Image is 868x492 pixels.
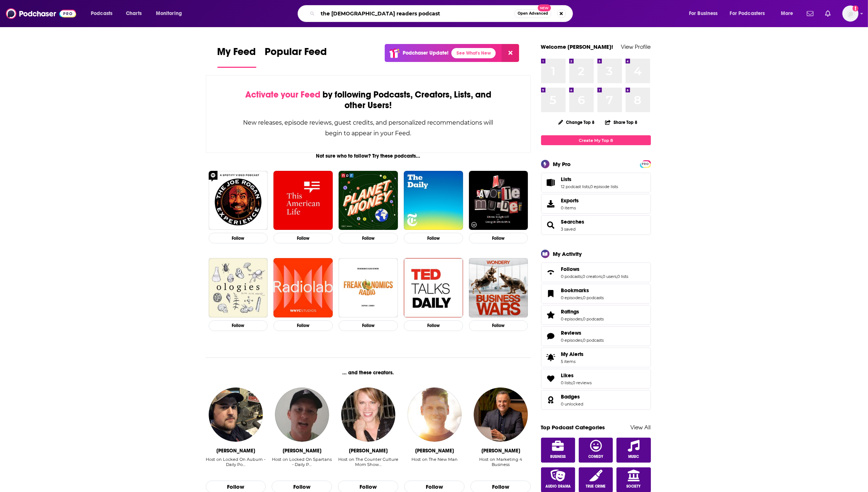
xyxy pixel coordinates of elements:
[561,197,579,204] span: Exports
[822,7,834,20] a: Show notifications dropdown
[561,266,580,272] span: Follows
[853,5,858,11] svg: Add a profile image
[339,258,398,317] a: Freakonomics Radio
[621,43,651,50] a: View Profile
[684,8,727,19] button: open menu
[469,171,528,230] img: My Favorite Murder with Karen Kilgariff and Georgia Hardstark
[602,274,603,279] span: ,
[245,89,320,100] span: Activate your Feed
[341,388,395,442] img: Tina Griffin
[121,8,146,19] a: Charts
[554,118,599,127] button: Change Top 8
[561,227,576,232] a: 3 saved
[545,484,571,489] span: Audio Drama
[404,258,463,317] img: TED Talks Daily
[804,7,816,20] a: Show notifications dropdown
[265,45,327,62] span: Popular Feed
[616,438,651,463] a: Music
[474,388,528,442] a: Scott Wilson
[561,316,582,322] a: 0 episodes
[126,8,142,19] span: Charts
[618,274,629,279] a: 0 lists
[206,457,266,467] div: Host on Locked On Auburn - Daily Po…
[617,274,618,279] span: ,
[561,287,589,294] span: Bookmarks
[403,50,448,56] p: Podchaser Update!
[582,316,583,322] span: ,
[776,8,802,19] button: open menu
[541,326,651,346] span: Reviews
[206,370,531,376] div: ... and these creators.
[6,7,76,21] a: Podchaser - Follow, Share and Rate Podcasts
[588,455,603,459] span: Comedy
[583,295,604,300] a: 0 podcasts
[641,161,650,166] a: PRO
[541,173,651,192] span: Lists
[273,320,333,331] button: Follow
[603,274,617,279] a: 0 users
[561,351,584,357] span: My Alerts
[561,372,592,379] a: Likes
[541,262,651,282] span: Follows
[404,171,463,230] img: The Daily
[553,250,582,257] div: My Activity
[561,205,579,210] span: 0 items
[561,219,585,225] a: Searches
[451,48,496,58] a: See What's New
[561,393,580,400] span: Badges
[561,401,584,407] a: 0 unlocked
[514,9,551,18] button: Open AdvancedNew
[561,176,572,183] span: Lists
[541,348,651,367] a: My Alerts
[561,380,572,385] a: 0 lists
[544,331,558,341] a: Reviews
[273,233,333,243] button: Follow
[561,308,604,315] a: Ratings
[91,8,112,19] span: Podcasts
[275,388,329,442] img: Matt Sheehan
[206,153,531,159] div: Not sure who to follow? Try these podcasts...
[842,5,858,22] span: Logged in as evest
[209,388,263,442] img: Zac Blackerby
[404,233,463,243] button: Follow
[209,258,268,317] img: Ologies with Alie Ward
[338,457,398,467] div: Host on The Counter Culture Mom Show…
[349,448,388,454] div: Tina Griffin
[561,274,582,279] a: 0 podcasts
[411,457,458,473] div: Host on The New Man
[582,295,583,300] span: ,
[573,380,592,385] a: 0 reviews
[631,424,651,431] a: View All
[583,338,604,343] a: 0 podcasts
[481,448,520,454] div: Scott Wilson
[544,289,558,299] a: Bookmarks
[550,455,566,459] span: Business
[561,266,629,272] a: Follows
[339,171,398,230] img: Planet Money
[541,135,651,145] a: Create My Top 8
[273,258,333,317] img: Radiolab
[590,184,591,189] span: ,
[561,330,582,336] span: Reviews
[151,8,191,19] button: open menu
[541,390,651,410] span: Badges
[544,199,558,209] span: Exports
[541,424,605,431] a: Top Podcast Categories
[561,338,582,343] a: 0 episodes
[561,372,574,379] span: Likes
[209,171,268,230] img: The Joe Rogan Experience
[541,369,651,389] span: Likes
[272,457,332,473] div: Host on Locked On Spartans - Daily P…
[339,233,398,243] button: Follow
[553,161,571,168] div: My Pro
[544,395,558,405] a: Badges
[583,274,602,279] a: 0 creators
[209,320,268,331] button: Follow
[544,310,558,320] a: Ratings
